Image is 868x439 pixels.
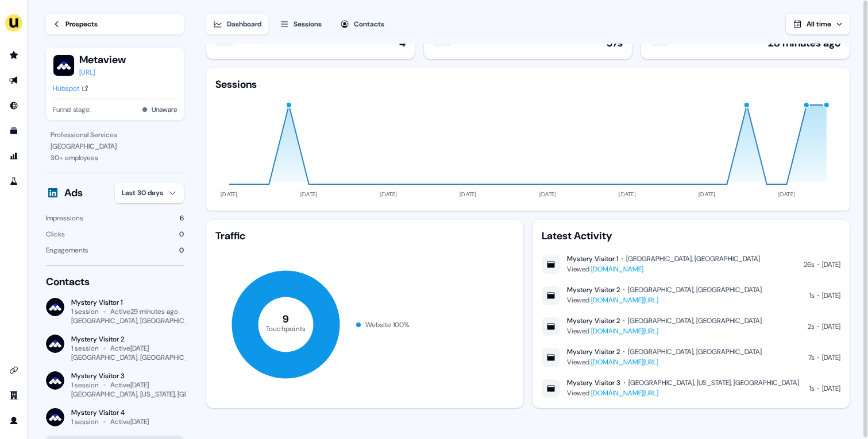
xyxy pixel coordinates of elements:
div: Latest Activity [542,229,840,243]
a: [DOMAIN_NAME][URL] [591,296,658,305]
button: Last 30 days [115,182,184,203]
div: Active [DATE] [110,344,149,353]
div: 26s [804,259,814,270]
div: Ads [64,186,83,200]
div: [GEOGRAPHIC_DATA], [GEOGRAPHIC_DATA] [71,316,206,325]
div: [GEOGRAPHIC_DATA], [GEOGRAPHIC_DATA] [71,353,206,362]
div: Mystery Visitor 2 [71,335,184,344]
div: 1 session [71,380,99,390]
a: Go to team [5,386,23,405]
tspan: [DATE] [460,191,477,198]
tspan: [DATE] [699,191,716,198]
div: 0 [179,228,184,240]
a: Prospects [46,14,184,34]
div: [DATE] [822,321,840,332]
button: Sessions [273,14,329,34]
a: [DOMAIN_NAME][URL] [591,327,658,336]
div: 1s [809,383,814,394]
div: Viewed [567,356,762,368]
div: Mystery Visitor 2 [567,347,620,356]
a: Hubspot [53,83,88,94]
tspan: [DATE] [221,191,238,198]
a: Go to integrations [5,361,23,379]
div: 1 session [71,417,99,426]
a: Go to experiments [5,172,23,191]
tspan: [DATE] [778,191,796,198]
div: Active [DATE] [110,380,149,390]
div: Professional Services [51,129,179,141]
div: [GEOGRAPHIC_DATA], [GEOGRAPHIC_DATA] [626,254,760,263]
div: Active [DATE] [110,417,149,426]
div: [GEOGRAPHIC_DATA], [GEOGRAPHIC_DATA] [628,347,762,356]
div: [GEOGRAPHIC_DATA], [GEOGRAPHIC_DATA] [628,316,762,325]
div: [GEOGRAPHIC_DATA], [GEOGRAPHIC_DATA] [628,285,762,294]
div: [GEOGRAPHIC_DATA], [US_STATE], [GEOGRAPHIC_DATA] [71,390,244,399]
a: [URL] [79,67,126,78]
tspan: Touchpoints [266,324,306,333]
a: Go to attribution [5,147,23,165]
div: Mystery Visitor 1 [567,254,618,263]
div: [GEOGRAPHIC_DATA] [51,141,179,152]
tspan: [DATE] [300,191,318,198]
div: [DATE] [822,383,840,394]
div: 0 [179,244,184,256]
div: 6 [180,212,184,224]
div: 1 session [71,307,99,316]
div: Sessions [294,18,322,30]
div: Active 29 minutes ago [110,307,178,316]
span: Funnel stage: [53,104,90,115]
div: [DATE] [822,290,840,301]
div: Viewed [567,387,799,399]
tspan: [DATE] [380,191,398,198]
div: Contacts [354,18,384,30]
tspan: [DATE] [619,191,636,198]
div: Mystery Visitor 1 [71,298,184,307]
div: [DATE] [822,352,840,363]
button: All time [786,14,850,34]
div: Prospects [65,18,98,30]
div: Viewed [567,294,762,306]
a: Go to Inbound [5,96,23,115]
a: Go to profile [5,411,23,430]
div: Mystery Visitor 2 [567,285,620,294]
div: Mystery Visitor 3 [71,371,184,380]
div: [GEOGRAPHIC_DATA], [US_STATE], [GEOGRAPHIC_DATA] [628,378,799,387]
button: Metaview [79,53,126,67]
div: Traffic [215,229,514,243]
button: Dashboard [206,14,268,34]
div: 1s [809,290,814,301]
div: Viewed [567,325,762,337]
div: [DATE] [822,259,840,270]
button: Contacts [333,14,391,34]
div: Mystery Visitor 4 [71,408,149,417]
div: 1 session [71,344,99,353]
button: Unaware [152,104,177,115]
a: Go to outbound experience [5,71,23,90]
div: Hubspot [53,83,79,94]
div: Sessions [215,77,257,91]
span: All time [807,20,831,29]
div: 2s [808,321,814,332]
div: Mystery Visitor 3 [567,378,620,387]
a: Go to templates [5,122,23,140]
div: Mystery Visitor 2 [567,316,620,325]
div: Impressions [46,212,83,224]
div: 30 + employees [51,152,179,164]
div: 7s [808,352,814,363]
a: [DOMAIN_NAME][URL] [591,358,658,367]
div: Viewed [567,263,760,275]
a: [DOMAIN_NAME] [591,265,643,274]
div: Website 100 % [365,319,410,331]
a: Go to prospects [5,46,23,64]
div: Engagements [46,244,88,256]
div: Contacts [46,275,184,289]
a: [DOMAIN_NAME][URL] [591,389,658,398]
tspan: [DATE] [539,191,557,198]
div: Clicks [46,228,65,240]
tspan: 9 [283,312,289,326]
div: Dashboard [227,18,261,30]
